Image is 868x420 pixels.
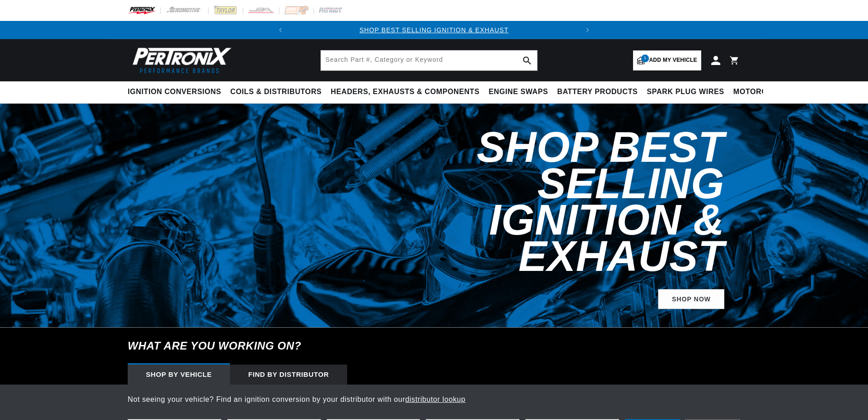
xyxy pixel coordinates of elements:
h6: What are you working on? [105,328,763,364]
input: Search Part #, Category or Keyword [321,50,537,70]
summary: Engine Swaps [484,81,553,103]
div: Find by Distributor [230,365,347,385]
summary: Motorcycle [729,81,792,103]
a: distributor lookup [405,395,466,403]
summary: Headers, Exhausts & Components [326,81,484,103]
span: 1 [641,55,649,62]
span: Motorcycle [733,87,788,97]
button: search button [517,50,537,70]
span: Battery Products [557,87,638,97]
p: Not seeing your vehicle? Find an ignition conversion by your distributor with our [128,394,740,405]
span: Engine Swaps [489,87,548,97]
img: Pertronix [128,45,232,76]
a: SHOP BEST SELLING IGNITION & EXHAUST [359,26,509,34]
summary: Battery Products [553,81,642,103]
summary: Ignition Conversions [128,81,226,103]
div: 1 of 2 [289,25,579,35]
summary: Coils & Distributors [226,81,326,103]
a: SHOP NOW [658,289,724,310]
span: Spark Plug Wires [647,87,724,97]
span: Headers, Exhausts & Components [331,87,479,97]
span: Coils & Distributors [230,87,322,97]
button: Translation missing: en.sections.announcements.next_announcement [579,21,597,39]
a: 1Add my vehicle [633,50,701,70]
span: Ignition Conversions [128,87,221,97]
h2: Shop Best Selling Ignition & Exhaust [336,129,724,275]
div: Shop by vehicle [128,365,230,385]
span: Add my vehicle [649,56,697,65]
slideshow-component: Translation missing: en.sections.announcements.announcement_bar [105,21,763,39]
summary: Spark Plug Wires [642,81,728,103]
div: Announcement [289,25,579,35]
button: Translation missing: en.sections.announcements.previous_announcement [271,21,289,39]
